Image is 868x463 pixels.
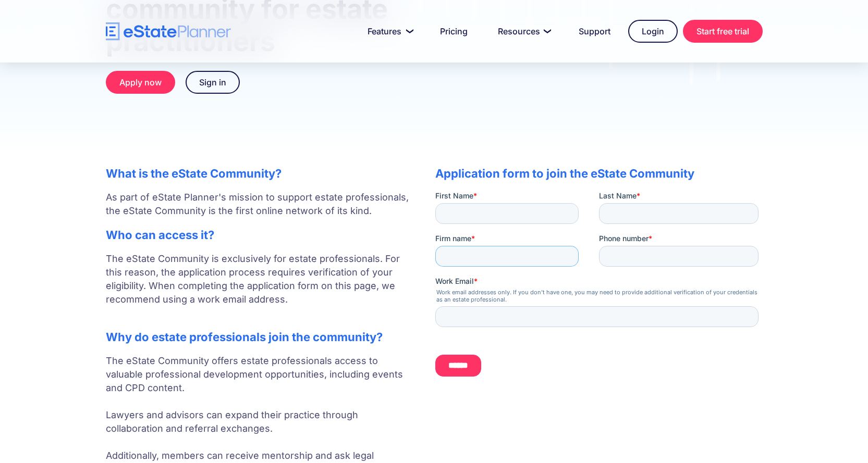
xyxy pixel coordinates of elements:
a: Login [628,20,678,43]
a: Sign in [186,71,240,94]
a: Apply now [106,71,175,94]
h2: Why do estate professionals join the community? [106,330,414,344]
a: Pricing [427,21,480,42]
iframe: Form 0 [435,191,763,385]
a: home [106,22,231,41]
a: Start free trial [683,20,763,43]
p: As part of eState Planner's mission to support estate professionals, the eState Community is the ... [106,191,414,218]
a: Resources [485,21,561,42]
a: Features [355,21,422,42]
a: Support [566,21,623,42]
h2: Who can access it? [106,228,414,242]
h2: What is the eState Community? [106,167,414,180]
h2: Application form to join the eState Community [435,167,763,180]
p: The eState Community is exclusively for estate professionals. For this reason, the application pr... [106,252,414,320]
